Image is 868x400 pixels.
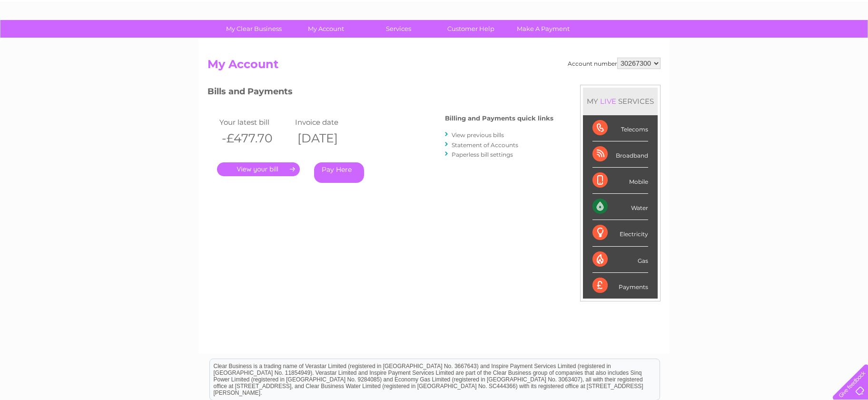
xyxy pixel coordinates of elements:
div: Electricity [592,220,648,246]
h4: Billing and Payments quick links [445,115,553,122]
a: Contact [805,40,828,48]
a: Telecoms [751,40,779,48]
img: logo.png [30,25,79,54]
h2: My Account [207,58,661,76]
div: Clear Business is a trading name of Verastar Limited (registered in [GEOGRAPHIC_DATA] No. 3667643... [210,5,660,46]
th: [DATE] [293,129,368,148]
div: MY SERVICES [583,88,658,115]
th: -£477.70 [217,129,293,148]
div: Account number [568,58,661,69]
a: Water [700,40,719,48]
td: Your latest bill [217,116,293,129]
td: Invoice date [293,116,368,129]
div: Mobile [592,168,648,194]
div: Gas [592,247,648,273]
a: Statement of Accounts [452,141,518,149]
a: Services [359,20,438,38]
a: Customer Help [432,20,510,38]
a: My Account [287,20,365,38]
h3: Bills and Payments [207,85,553,101]
a: . [217,162,300,176]
div: Telecoms [592,115,648,141]
a: Blog [785,40,799,48]
a: 0333 014 3131 [689,5,754,17]
a: Paperless bill settings [452,151,513,158]
div: LIVE [598,97,618,106]
a: Energy [724,40,745,48]
div: Water [592,194,648,220]
a: My Clear Business [215,20,293,38]
div: Payments [592,273,648,299]
a: Make A Payment [504,20,582,38]
div: Broadband [592,141,648,168]
a: Pay Here [314,162,364,183]
a: View previous bills [452,131,504,139]
a: Log out [837,40,859,48]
